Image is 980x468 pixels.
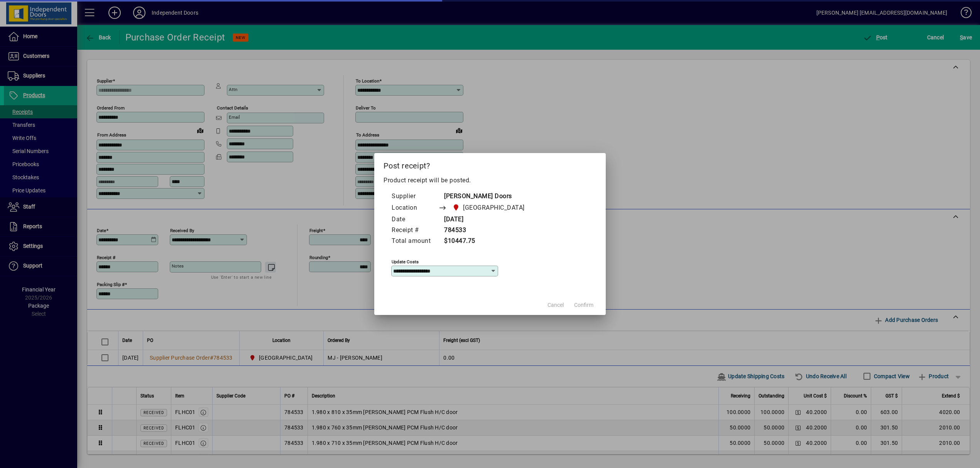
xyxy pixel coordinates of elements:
td: $10447.75 [438,236,539,247]
td: Supplier [391,191,438,202]
mat-label: Update costs [392,259,419,264]
td: Receipt # [391,225,438,236]
h2: Post receipt? [374,153,606,175]
td: Date [391,214,438,225]
p: Product receipt will be posted. [384,176,596,185]
span: [GEOGRAPHIC_DATA] [463,203,525,212]
td: [DATE] [438,214,539,225]
td: Location [391,202,438,214]
td: [PERSON_NAME] Doors [438,191,539,202]
td: Total amount [391,236,438,247]
td: 784533 [438,225,539,236]
span: Christchurch [450,202,528,213]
